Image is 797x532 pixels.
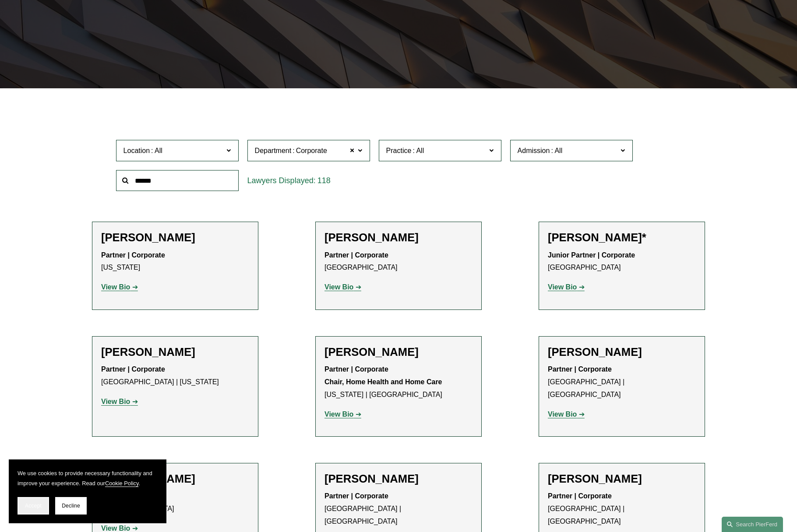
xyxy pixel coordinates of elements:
strong: Junior Partner | Corporate [548,251,635,259]
strong: View Bio [101,283,130,291]
h2: [PERSON_NAME] [101,345,249,359]
span: Admission [518,147,550,154]
strong: Partner | Corporate [548,492,612,500]
a: View Bio [548,410,585,418]
span: 118 [317,176,331,185]
strong: View Bio [324,410,353,418]
a: View Bio [324,410,361,418]
span: Location [123,147,150,154]
p: [GEOGRAPHIC_DATA] | [US_STATE] [101,363,249,389]
span: Department [255,147,292,154]
strong: View Bio [101,398,130,405]
button: Decline [55,497,87,515]
strong: Partner | Corporate [101,365,165,373]
strong: Partner | Corporate [324,251,388,259]
h2: [PERSON_NAME] [548,472,696,486]
strong: View Bio [548,410,577,418]
button: Accept [18,497,49,515]
strong: Partner | Corporate [101,251,165,259]
a: View Bio [101,398,138,405]
a: View Bio [548,283,585,291]
p: [GEOGRAPHIC_DATA] | [GEOGRAPHIC_DATA] [324,490,473,528]
a: View Bio [101,525,138,532]
p: [US_STATE] [101,249,249,275]
p: [GEOGRAPHIC_DATA] [548,249,696,275]
strong: View Bio [548,283,577,291]
span: Accept [25,503,42,509]
p: [GEOGRAPHIC_DATA] | [GEOGRAPHIC_DATA] [548,363,696,401]
a: Search this site [722,517,783,532]
p: [GEOGRAPHIC_DATA] | [GEOGRAPHIC_DATA] [548,490,696,528]
a: Cookie Policy [105,480,139,487]
h2: [PERSON_NAME]* [548,231,696,244]
span: Practice [386,147,412,154]
h2: [PERSON_NAME] [101,472,249,486]
strong: Chair, Home Health and Home Care [324,378,442,386]
section: Cookie banner [9,459,166,523]
strong: View Bio [101,525,130,532]
p: [US_STATE] | [GEOGRAPHIC_DATA] [324,363,473,401]
strong: Partner | Corporate [548,365,612,373]
p: We use cookies to provide necessary functionality and improve your experience. Read our . [18,468,158,488]
strong: View Bio [324,283,353,291]
h2: [PERSON_NAME] [324,345,473,359]
span: Decline [62,503,80,509]
strong: Partner | Corporate [324,492,388,500]
span: Corporate [296,145,327,156]
h2: [PERSON_NAME] [101,231,249,244]
a: View Bio [324,283,361,291]
strong: Partner | Corporate [324,365,388,373]
p: [GEOGRAPHIC_DATA] [324,249,473,275]
a: View Bio [101,283,138,291]
h2: [PERSON_NAME] [324,231,473,244]
p: [GEOGRAPHIC_DATA] [101,490,249,515]
h2: [PERSON_NAME] [324,472,473,486]
h2: [PERSON_NAME] [548,345,696,359]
